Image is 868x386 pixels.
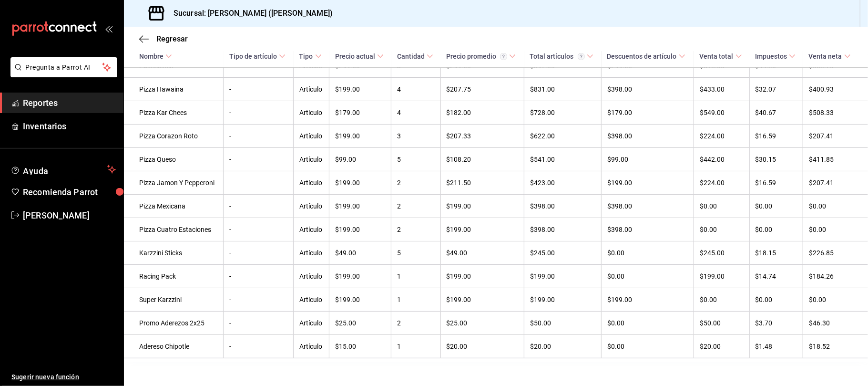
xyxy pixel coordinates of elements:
[694,265,750,288] td: $199.00
[224,195,294,218] td: -
[391,195,440,218] td: 2
[524,171,602,195] td: $423.00
[124,125,224,148] td: Pizza Corazon Roto
[694,241,750,265] td: $245.00
[26,63,102,73] span: Pregunta a Parrot AI
[166,8,333,19] h3: Sucursal: [PERSON_NAME] ([PERSON_NAME])
[530,52,585,60] div: Total artículos
[602,265,694,288] td: $0.00
[524,241,602,265] td: $245.00
[294,195,329,218] td: Artículo
[749,335,803,358] td: $1.48
[329,125,391,148] td: $199.00
[524,218,602,241] td: $398.00
[602,288,694,312] td: $199.00
[440,241,524,265] td: $49.00
[224,265,294,288] td: -
[749,78,803,101] td: $32.07
[524,101,602,125] td: $728.00
[124,265,224,288] td: Racing Pack
[329,218,391,241] td: $199.00
[335,52,384,60] span: Precio actual
[602,171,694,195] td: $199.00
[124,335,224,358] td: Adereso Chipotle
[694,218,750,241] td: $0.00
[329,312,391,335] td: $25.00
[391,335,440,358] td: 1
[224,241,294,265] td: -
[391,241,440,265] td: 5
[607,52,685,60] span: Descuentos de artículo
[23,186,116,198] span: Recomienda Parrot
[803,265,868,288] td: $184.26
[224,171,294,195] td: -
[700,52,742,60] span: Venta total
[749,125,803,148] td: $16.59
[299,52,313,60] div: Tipo
[749,195,803,218] td: $0.00
[294,265,329,288] td: Artículo
[294,171,329,195] td: Artículo
[440,218,524,241] td: $199.00
[803,195,868,218] td: $0.00
[224,125,294,148] td: -
[602,101,694,125] td: $179.00
[694,78,750,101] td: $433.00
[749,148,803,171] td: $30.15
[224,148,294,171] td: -
[602,241,694,265] td: $0.00
[294,218,329,241] td: Artículo
[440,195,524,218] td: $199.00
[694,101,750,125] td: $549.00
[524,335,602,358] td: $20.00
[124,241,224,265] td: Karzzini Sticks
[124,195,224,218] td: Pizza Mexicana
[602,195,694,218] td: $398.00
[440,148,524,171] td: $108.20
[391,125,440,148] td: 3
[329,171,391,195] td: $199.00
[335,52,375,60] div: Precio actual
[124,148,224,171] td: Pizza Queso
[440,78,524,101] td: $207.75
[139,52,172,60] span: Nombre
[139,52,163,60] div: Nombre
[524,312,602,335] td: $50.00
[749,288,803,312] td: $0.00
[156,34,188,43] span: Regresar
[602,335,694,358] td: $0.00
[329,148,391,171] td: $99.00
[602,78,694,101] td: $398.00
[391,288,440,312] td: 1
[524,265,602,288] td: $199.00
[500,53,507,60] svg: Precio promedio = Total artículos / cantidad
[524,148,602,171] td: $541.00
[124,312,224,335] td: Promo Aderezos 2x25
[803,125,868,148] td: $207.41
[749,265,803,288] td: $14.74
[524,78,602,101] td: $831.00
[391,312,440,335] td: 2
[139,34,188,43] button: Regresar
[803,335,868,358] td: $18.52
[294,312,329,335] td: Artículo
[803,101,868,125] td: $508.33
[391,265,440,288] td: 1
[694,335,750,358] td: $20.00
[446,52,516,60] span: Precio promedio
[803,288,868,312] td: $0.00
[803,312,868,335] td: $46.30
[23,96,116,109] span: Reportes
[11,372,116,382] span: Sugerir nueva función
[391,148,440,171] td: 5
[294,148,329,171] td: Artículo
[803,148,868,171] td: $411.85
[440,171,524,195] td: $211.50
[299,52,322,60] span: Tipo
[694,125,750,148] td: $224.00
[440,335,524,358] td: $20.00
[755,52,796,60] span: Impuestos
[224,335,294,358] td: -
[809,52,842,60] div: Venta neta
[224,218,294,241] td: -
